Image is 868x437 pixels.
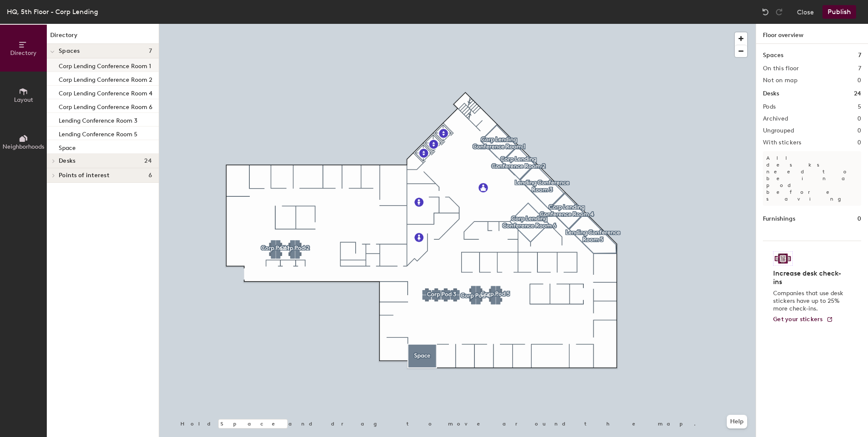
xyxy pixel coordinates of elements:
[59,87,152,97] p: Corp Lending Conference Room 4
[763,103,776,110] h2: Pods
[857,127,861,134] h2: 0
[149,48,152,55] span: 7
[47,31,159,44] h1: Directory
[763,127,794,134] h2: Ungrouped
[763,65,799,72] h2: On this floor
[144,158,152,164] span: 24
[773,269,846,286] h4: Increase desk check-ins
[59,128,137,138] p: Lending Conference Room 5
[763,151,861,206] p: All desks need to be in a pod before saving
[59,158,75,164] span: Desks
[59,172,109,179] span: Points of interest
[763,139,802,146] h2: With stickers
[7,6,98,17] div: HQ, 5th Floor - Corp Lending
[148,172,152,179] span: 6
[14,96,33,103] span: Layout
[857,214,861,224] h1: 0
[773,251,793,266] img: Sticker logo
[858,51,861,60] h1: 7
[822,5,856,19] button: Publish
[727,415,747,428] button: Help
[857,139,861,146] h2: 0
[854,89,861,98] h1: 24
[763,77,797,84] h2: Not on map
[773,290,846,313] p: Companies that use desk stickers have up to 25% more check-ins.
[763,214,795,224] h1: Furnishings
[773,316,823,323] span: Get your stickers
[763,51,783,60] h1: Spaces
[59,48,80,55] span: Spaces
[797,5,814,19] button: Close
[10,49,37,57] span: Directory
[763,89,779,98] h1: Desks
[775,8,783,16] img: Redo
[59,142,76,152] p: Space
[763,115,788,122] h2: Archived
[858,103,861,110] h2: 5
[756,24,868,44] h1: Floor overview
[59,74,152,83] p: Corp Lending Conference Room 2
[59,115,137,124] p: Lending Conference Room 3
[773,316,833,323] a: Get your stickers
[59,101,152,111] p: Corp Lending Conference Room 6
[761,8,770,16] img: Undo
[3,143,44,150] span: Neighborhoods
[858,65,861,72] h2: 7
[857,77,861,84] h2: 0
[857,115,861,122] h2: 0
[59,60,151,70] p: Corp Lending Conference Room 1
